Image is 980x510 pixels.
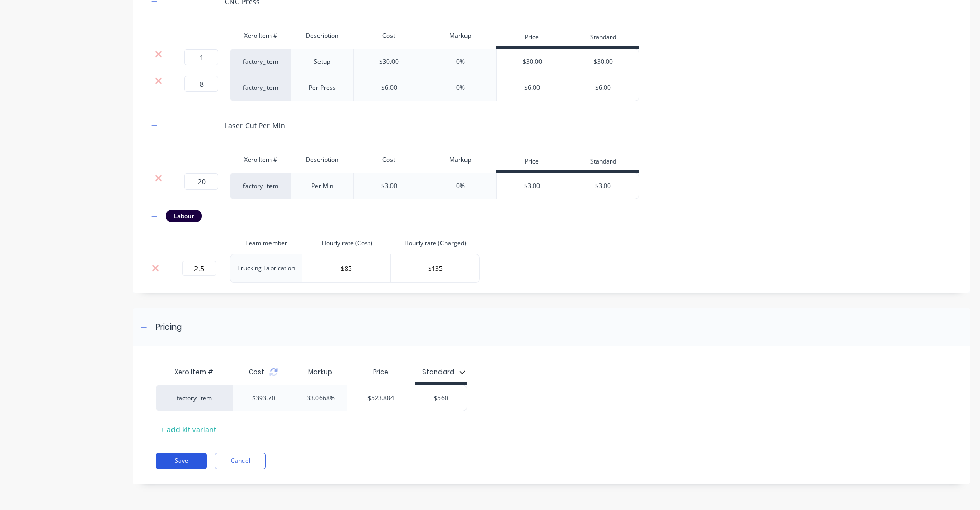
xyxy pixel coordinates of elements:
[497,173,568,199] div: $3.00
[166,393,223,403] div: factory_item
[225,120,285,131] div: Laser Cut Per Min
[230,173,291,199] div: factory_item
[232,362,295,382] div: Cost
[297,179,348,193] div: Per Min
[425,26,496,46] div: Markup
[184,76,218,92] input: ?
[295,362,347,382] div: Markup
[182,261,216,276] input: 0
[230,26,291,46] div: Xero Item #
[230,254,302,283] td: Trucking Fabrication
[568,152,639,173] div: Standard
[156,321,182,334] div: Pricing
[568,49,639,75] div: $30.00
[347,362,415,382] div: Price
[249,367,264,377] span: Cost
[233,385,295,411] div: $393.70
[417,364,471,380] button: Standard
[381,83,397,92] div: $6.00
[215,453,266,469] button: Cancel
[456,181,465,191] div: 0%
[422,367,454,377] div: Standard
[297,55,348,68] div: Setup
[184,173,218,190] input: ?
[156,385,467,411] div: factory_item$393.7033.0668%$523.884
[166,210,202,222] div: Labour
[379,57,399,66] div: $30.00
[568,75,639,101] div: $6.00
[230,233,302,254] th: Team member
[353,150,425,170] div: Cost
[230,49,291,75] div: factory_item
[391,233,480,254] th: Hourly rate (Charged)
[302,261,390,276] input: $0.0000
[297,81,348,95] div: Per Press
[347,385,415,411] div: $523.884
[230,150,291,170] div: Xero Item #
[425,150,496,170] div: Markup
[291,26,353,46] div: Description
[496,152,568,173] div: Price
[496,28,568,49] div: Price
[156,453,207,469] button: Save
[291,150,353,170] div: Description
[415,393,467,403] input: ?
[156,422,222,437] div: + add kit variant
[230,75,291,101] div: factory_item
[184,49,218,65] input: ?
[497,75,568,101] div: $6.00
[568,28,639,49] div: Standard
[295,385,347,411] div: 33.0668%
[381,181,397,191] div: $3.00
[497,49,568,75] div: $30.00
[302,233,391,254] th: Hourly rate (Cost)
[156,362,232,382] div: Xero Item #
[391,261,479,276] input: $0.0000
[456,83,465,92] div: 0%
[456,57,465,66] div: 0%
[568,173,639,199] div: $3.00
[353,26,425,46] div: Cost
